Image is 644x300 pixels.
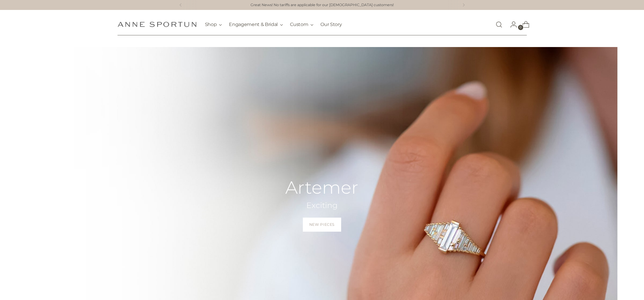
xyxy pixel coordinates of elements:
button: Custom [290,18,313,31]
a: Great News! No tariffs are applicable for our [DEMOGRAPHIC_DATA] customers! [251,2,394,8]
button: Shop [205,18,222,31]
span: 0 [518,25,523,30]
h2: Artemer [285,178,358,197]
a: Our Story [320,18,342,31]
a: Open search modal [493,19,505,30]
span: New Pieces [309,222,335,227]
h2: Exciting [285,200,358,211]
a: Anne Sportun Fine Jewellery [118,22,196,27]
button: Engagement & Bridal [229,18,283,31]
a: New Pieces [303,218,341,232]
a: Open cart modal [518,19,529,30]
a: Go to the account page [505,19,517,30]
